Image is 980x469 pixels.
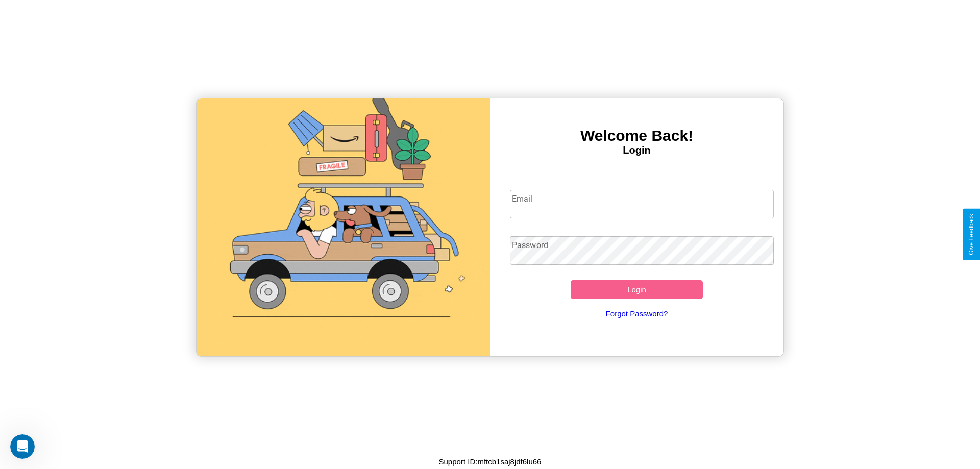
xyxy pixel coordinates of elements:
p: Support ID: mftcb1saj8jdf6lu66 [439,455,542,468]
a: Forgot Password? [505,299,769,328]
iframe: Intercom live chat [10,434,35,459]
h3: Welcome Back! [490,127,783,144]
img: gif [197,98,490,356]
button: Login [571,280,703,299]
div: Give Feedback [968,214,975,255]
h4: Login [490,144,783,156]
